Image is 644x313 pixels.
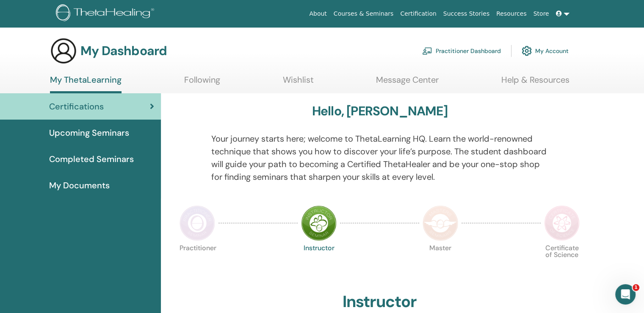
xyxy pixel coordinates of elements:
[522,44,532,58] img: cog.svg
[80,43,167,59] h3: My Dashboard
[423,205,458,241] img: Master
[301,245,337,280] p: Instructor
[501,75,569,91] a: Help & Resources
[56,4,157,23] img: logo.png
[184,75,220,91] a: Following
[544,245,580,280] p: Certificate of Science
[180,205,215,241] img: Practitioner
[343,292,417,312] h2: Instructor
[397,6,439,22] a: Certification
[211,132,548,183] p: Your journey starts here; welcome to ThetaLearning HQ. Learn the world-renowned technique that sh...
[50,37,77,64] img: generic-user-icon.jpg
[440,6,493,22] a: Success Stories
[423,245,458,280] p: Master
[522,42,569,60] a: My Account
[615,284,636,305] iframe: Intercom live chat
[312,103,448,119] h3: Hello, [PERSON_NAME]
[530,6,553,22] a: Store
[50,75,122,93] a: My ThetaLearning
[376,75,439,91] a: Message Center
[330,6,397,22] a: Courses & Seminars
[49,153,134,165] span: Completed Seminars
[422,47,432,55] img: chalkboard-teacher.svg
[306,6,330,22] a: About
[544,205,580,241] img: Certificate of Science
[49,100,104,113] span: Certifications
[283,75,314,91] a: Wishlist
[49,179,110,192] span: My Documents
[301,205,337,241] img: Instructor
[180,245,215,280] p: Practitioner
[493,6,530,22] a: Resources
[633,284,639,291] span: 1
[49,126,129,139] span: Upcoming Seminars
[422,42,501,60] a: Practitioner Dashboard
